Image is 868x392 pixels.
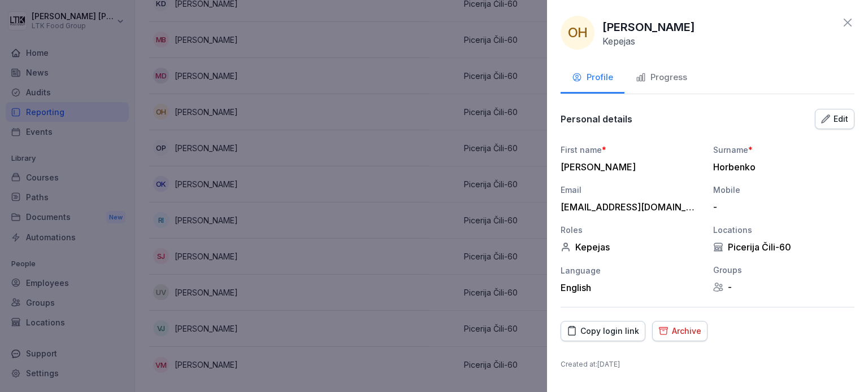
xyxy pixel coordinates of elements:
[561,265,702,276] div: Language
[652,321,708,341] button: Archive
[713,184,854,196] div: Mobile
[713,241,854,253] div: Picerija Čili-60
[561,16,594,50] div: OH
[713,201,849,213] div: -
[561,359,854,369] p: Created at : [DATE]
[658,325,701,337] div: Archive
[567,325,639,337] div: Copy login link
[561,144,702,156] div: First name
[636,71,687,84] div: Progress
[561,63,624,94] button: Profile
[713,264,854,276] div: Groups
[602,36,635,47] p: Kepejas
[561,224,702,236] div: Roles
[713,161,849,173] div: Horbenko
[713,281,854,293] div: -
[624,63,698,94] button: Progress
[713,144,854,156] div: Surname
[821,113,848,125] div: Edit
[713,224,854,236] div: Locations
[561,241,702,253] div: Kepejas
[561,201,696,213] div: [EMAIL_ADDRESS][DOMAIN_NAME]
[815,109,854,129] button: Edit
[561,321,645,341] button: Copy login link
[561,113,632,125] p: Personal details
[561,161,696,173] div: [PERSON_NAME]
[561,184,702,196] div: Email
[561,282,702,293] div: English
[602,19,695,36] p: [PERSON_NAME]
[572,71,613,84] div: Profile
